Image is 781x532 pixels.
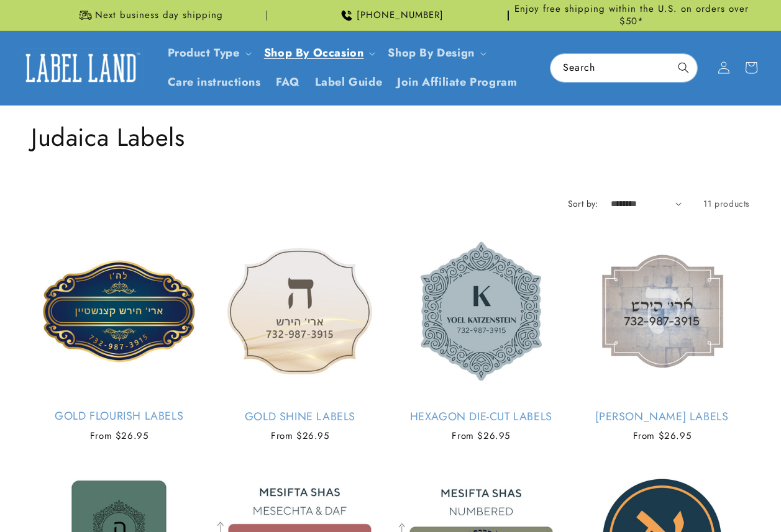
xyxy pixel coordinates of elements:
[393,410,569,424] a: Hexagon Die-Cut Labels
[168,75,261,89] span: Care instructions
[308,68,390,97] a: Label Guide
[514,3,750,27] span: Enjoy free shipping within the U.S. on orders over $50*
[19,48,143,87] img: Label Land
[703,197,750,210] span: 11 products
[212,410,388,424] a: Gold Shine Labels
[31,121,750,153] h1: Judaica Labels
[568,197,598,210] label: Sort by:
[160,68,268,97] a: Care instructions
[264,46,364,60] span: Shop By Occasion
[95,9,223,22] span: Next business day shipping
[315,75,383,89] span: Label Guide
[276,75,300,89] span: FAQ
[168,45,240,61] a: Product Type
[257,38,381,68] summary: Shop By Occasion
[390,68,524,97] a: Join Affiliate Program
[357,9,444,22] span: [PHONE_NUMBER]
[397,75,517,89] span: Join Affiliate Program
[574,410,750,424] a: [PERSON_NAME] Labels
[268,68,308,97] a: FAQ
[31,409,207,423] a: Gold Flourish Labels
[14,44,148,92] a: Label Land
[380,38,491,68] summary: Shop By Design
[388,45,474,61] a: Shop By Design
[160,38,257,68] summary: Product Type
[670,54,697,81] button: Search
